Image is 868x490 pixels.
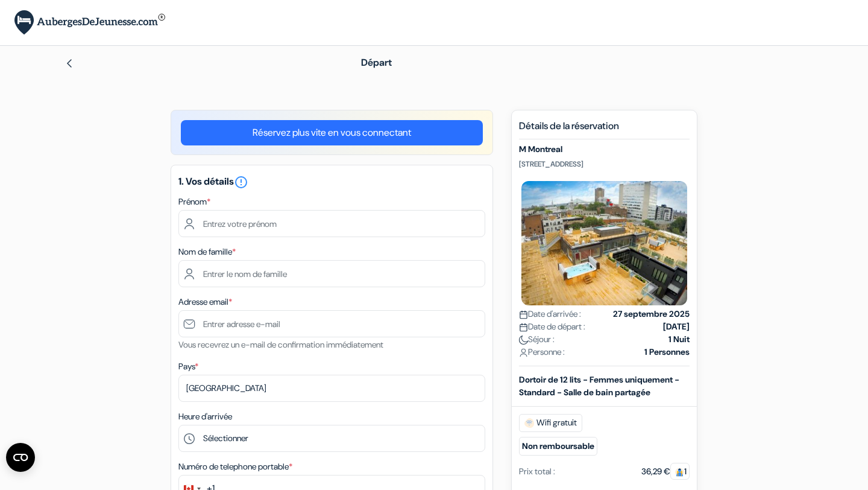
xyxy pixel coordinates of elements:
[519,346,565,358] span: Personne :
[178,175,485,189] h5: 1. Vos détails
[524,418,534,428] img: free_wifi.svg
[519,336,528,345] img: moon.svg
[519,374,679,398] b: Dortoir de 12 lits - Femmes uniquement - Standard - Salle de bain partagée
[361,56,392,69] span: Départ
[519,323,528,332] img: calendar.svg
[519,120,690,139] h5: Détails de la réservation
[670,463,690,480] span: 1
[519,437,597,456] small: Non remboursable
[14,10,165,35] img: AubergesDeJeunesse.com
[178,410,232,423] label: Heure d'arrivée
[519,144,690,154] h5: M Montreal
[234,175,248,188] a: error_outline
[519,465,555,478] div: Prix total :
[6,443,35,472] button: Ouvrir le widget CMP
[519,414,582,432] span: Wifi gratuit
[519,320,585,333] span: Date de départ :
[663,320,690,333] strong: [DATE]
[178,210,485,237] input: Entrez votre prénom
[234,175,248,189] i: error_outline
[519,310,528,319] img: calendar.svg
[178,196,210,208] label: Prénom
[519,159,690,169] p: [STREET_ADDRESS]
[178,339,383,350] small: Vous recevrez un e-mail de confirmation immédiatement
[613,308,690,320] strong: 27 septembre 2025
[178,260,485,287] input: Entrer le nom de famille
[64,59,74,68] img: left_arrow.svg
[675,468,684,477] img: guest.svg
[178,246,236,258] label: Nom de famille
[519,308,581,320] span: Date d'arrivée :
[178,360,198,373] label: Pays
[181,120,483,145] a: Réservez plus vite en vous connectant
[519,333,555,346] span: Séjour :
[519,348,528,357] img: user_icon.svg
[178,296,232,308] label: Adresse email
[668,333,690,346] strong: 1 Nuit
[178,460,292,473] label: Numéro de telephone portable
[641,465,690,478] div: 36,29 €
[644,346,690,358] strong: 1 Personnes
[178,310,485,337] input: Entrer adresse e-mail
